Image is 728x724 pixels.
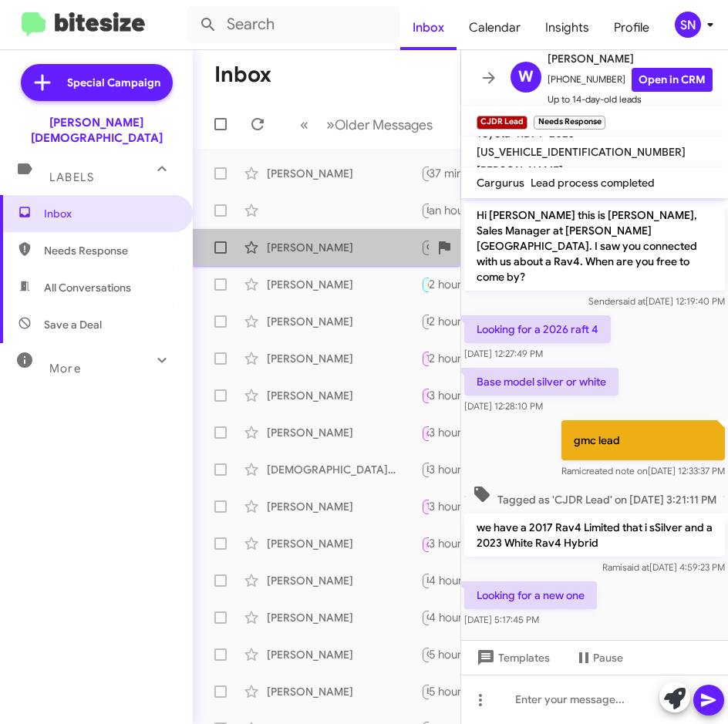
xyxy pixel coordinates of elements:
div: [PERSON_NAME] [267,536,421,551]
span: [US_VEHICLE_IDENTIFICATION_NUMBER] [477,145,686,159]
span: Call Them [426,390,467,400]
button: Next [317,109,442,140]
div: Thank you for your time [421,275,429,293]
div: 3 hours ago [429,536,504,551]
h1: Inbox [214,62,271,87]
span: Sender [DATE] 12:19:40 PM [588,295,725,307]
div: [PERSON_NAME] [267,573,421,588]
a: Profile [602,5,662,50]
div: Thank you for the info, I appreciate it. Let me know if there's a possibility of getting the pric... [421,238,429,256]
a: Special Campaign [21,64,173,101]
div: [PERSON_NAME] [267,425,421,440]
span: « [300,115,308,134]
div: 3 hours ago [429,462,504,477]
div: Hi [PERSON_NAME],Thanks for the clarity. I’m putting together out-the-door options for the Sierra... [421,201,429,219]
div: 2 hours ago [429,277,504,292]
span: Older Messages [335,116,433,133]
button: Templates [461,644,562,672]
span: Rami [DATE] 12:33:37 PM [561,465,725,476]
div: Thank you [421,608,429,626]
div: Hello, of course I will. [421,682,429,700]
span: Buick GMC Lead [426,686,493,696]
span: CJDR Lead [426,242,471,252]
div: Perfect, can you send over your current mileage? [421,571,429,589]
span: » [326,115,335,134]
span: All Conversations [44,280,131,295]
span: Call Them [426,429,467,439]
a: Inbox [400,5,457,50]
span: Calendar [457,5,533,50]
span: [PERSON_NAME] [477,163,563,177]
span: Buick GMC Lead [426,464,493,474]
div: [PERSON_NAME] [267,351,421,366]
input: Search [187,6,400,43]
span: CJDR Lead [426,168,471,178]
div: 3 hours ago [429,388,504,403]
a: Open in CRM [632,68,713,92]
span: [DATE] 12:27:49 PM [464,348,543,359]
span: [DATE] 12:28:10 PM [464,400,543,412]
div: Awesome chat then. [421,497,429,515]
div: [DEMOGRAPHIC_DATA][PERSON_NAME] [267,462,421,477]
span: Special Campaign [67,75,160,90]
div: SN [675,12,701,38]
div: Thank you [421,423,429,442]
span: Save a Deal [44,317,102,332]
span: Buick GMC Lead [426,316,493,326]
p: Base model silver or white [464,368,618,396]
div: [PERSON_NAME] [267,277,421,292]
button: Previous [291,109,318,140]
div: Looking for a new one [421,164,429,182]
div: 3 hours ago [429,425,504,440]
div: Inbound Call [421,534,429,553]
span: Try Pausing [426,353,471,363]
div: Thats great, I am very happy to hear that. [421,645,429,663]
div: [PERSON_NAME] [267,610,421,625]
p: Looking for a new one [464,581,597,609]
a: Insights [533,5,602,50]
div: [PERSON_NAME] [267,684,421,699]
div: 4 hours ago [429,610,504,625]
span: [PERSON_NAME] [548,49,713,68]
p: Looking for a 2026 raft 4 [464,315,611,343]
button: Pause [562,644,635,672]
span: Buick GMC Lead [426,575,493,585]
span: Pause [593,644,623,672]
span: Tagged as 'CJDR Lead' on [DATE] 3:21:11 PM [467,485,723,507]
span: Try Pausing [426,501,471,511]
small: CJDR Lead [477,116,527,130]
div: 4 hours ago [429,573,504,588]
p: we have a 2017 Rav4 Limited that i sSilver and a 2023 White Rav4 Hybrid [464,514,725,557]
span: Rami [DATE] 4:59:23 PM [602,561,725,573]
div: [PERSON_NAME] [267,388,421,403]
span: W [518,65,534,89]
span: 🔥 Hot [426,279,453,289]
span: Up to 14-day-old leads [548,92,713,107]
span: [PHONE_NUMBER] [548,68,713,92]
div: 2 hours ago [429,314,504,329]
button: SN [662,12,711,38]
small: Needs Response [534,116,605,130]
div: 37 minutes ago [429,166,521,181]
div: 2 hours ago [429,351,504,366]
span: Call Them [426,540,467,550]
span: Inbox [44,206,175,221]
span: Lead process completed [531,176,655,190]
div: [PERSON_NAME] [267,647,421,662]
div: 5 hours ago [429,647,504,662]
div: 3 hours ago [429,499,504,514]
p: gmc lead [561,420,725,460]
span: Buick GMC Lead [426,205,493,215]
div: [PERSON_NAME] [267,166,421,181]
span: said at [622,561,649,573]
div: an hour ago [429,203,504,218]
span: Templates [474,644,550,672]
span: created note on [581,465,648,476]
div: Please do, thank you. [421,349,429,367]
span: Cargurus [477,176,524,190]
span: said at [618,295,645,307]
div: [PERSON_NAME] [267,499,421,514]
